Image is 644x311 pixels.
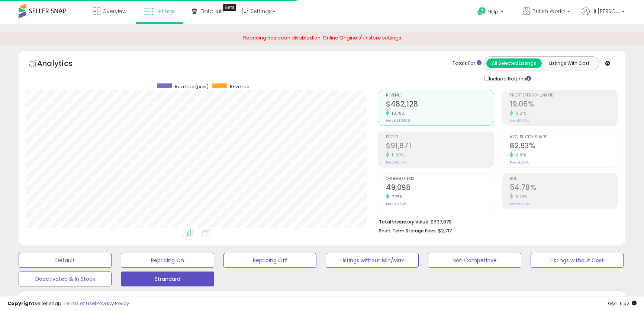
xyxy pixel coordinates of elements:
span: Hi [PERSON_NAME] [592,7,619,15]
span: Listings [155,7,175,15]
span: DataHub [200,7,224,15]
div: seller snap | | [7,300,129,307]
b: Total Inventory Value: [379,219,429,225]
a: Privacy Policy [96,300,129,307]
button: Non Competitive [428,253,521,268]
span: Repricing has been disabled on 'Online Originals' in store settings [243,34,401,41]
button: Repricing Off [223,253,316,268]
div: Totals For [453,60,482,67]
button: Listings With Cost [541,58,597,68]
button: Repricing On [121,253,214,268]
i: Get Help [477,7,486,16]
span: Profit [PERSON_NAME] [510,93,618,98]
h2: 49,098 [386,183,494,193]
small: 7.75% [389,194,403,200]
h2: 19.06% [510,100,618,110]
span: 2025-09-11 11:52 GMT [608,300,637,307]
h5: Analytics [37,58,87,70]
span: Avg. Buybox Share [510,135,618,139]
h2: $91,871 [386,142,494,152]
span: Revenue (prev) [175,83,209,90]
span: $2,717 [438,227,452,234]
button: Default [19,253,112,268]
span: Revenue [386,93,494,98]
small: 0.21% [513,111,527,116]
button: Listings without Min/Max [326,253,419,268]
div: Tooltip anchor [223,4,236,11]
span: Revenue [230,83,249,90]
small: 0.72% [513,194,527,200]
button: Listings without Cost [531,253,624,268]
span: Overview [102,7,126,15]
small: 10.78% [389,111,405,116]
small: 11.00% [389,152,404,158]
small: Prev: 45,565 [386,202,406,206]
small: Prev: 82.26% [510,160,529,165]
span: ROI [510,177,618,181]
h2: $482,128 [386,100,494,110]
span: British World [532,7,565,15]
small: Prev: $435,205 [386,118,410,123]
small: Prev: 54.39% [510,202,530,206]
small: 0.81% [513,152,527,158]
h2: 54.78% [510,183,618,193]
div: Include Returns [479,74,540,83]
button: All Selected Listings [486,58,542,68]
strong: Copyright [7,300,35,307]
span: Profit [386,135,494,139]
button: Deactivated & In Stock [19,272,112,286]
button: Strandard [121,272,214,286]
span: Help [488,9,498,15]
h2: 82.93% [510,142,618,152]
small: Prev: 19.02% [510,118,529,123]
a: Terms of Use [64,300,95,307]
li: $537,878 [379,217,612,226]
small: Prev: $82,764 [386,160,407,165]
span: Ordered Items [386,177,494,181]
a: Help [471,1,511,24]
a: Hi [PERSON_NAME] [582,7,625,24]
b: Short Term Storage Fees: [379,228,437,234]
